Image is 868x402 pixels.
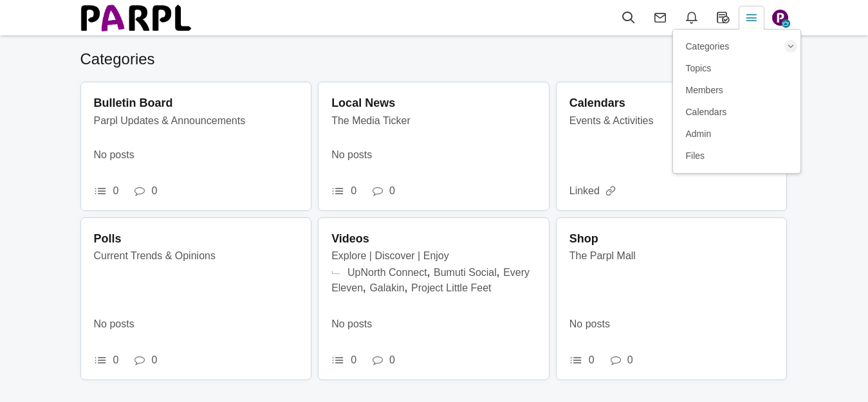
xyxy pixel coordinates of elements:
span: Calendars [686,107,727,117]
a: Galakin [369,282,409,293]
a: Admin [673,123,800,145]
span: Polls [94,232,122,245]
a: Shop [569,233,598,244]
span: Shop [569,232,598,245]
span: 0 [151,185,157,196]
img: Slide1.png [772,10,788,26]
span: 0 [389,185,395,196]
a: Categories [673,35,800,57]
a: Polls [94,233,122,244]
span: Calendars [569,96,625,109]
span: 0 [151,354,157,365]
a: Videos [331,233,369,244]
span: Linked [569,185,600,196]
a: UpNorth Connect [347,267,431,278]
a: Categories [80,50,155,68]
a: Bulletin Board [94,98,173,109]
span: Local News [331,96,395,109]
span: Members [686,85,723,95]
a: Bumuti Social [434,267,501,278]
span: Bulletin Board [94,96,173,109]
span: 0 [113,354,119,365]
a: Topics [673,57,800,79]
span: 0 [113,185,119,196]
span: Admin [686,129,712,139]
span: 0 [351,354,356,365]
span: Topics [686,63,712,73]
span: 0 [351,185,356,196]
a: Files [673,145,800,167]
span: 0 [389,354,395,365]
span: Files [686,151,705,161]
a: Project Little Feet [411,282,492,293]
a: Members [673,79,800,101]
a: Calendars [673,101,800,123]
a: Calendars [569,98,625,109]
span: Videos [331,232,369,245]
span: 0 [589,354,595,365]
span: 0 [627,354,633,365]
a: Local News [331,98,395,109]
img: output-onlinepngtools%20-%202024-01-20T151441.402.png [80,3,192,32]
